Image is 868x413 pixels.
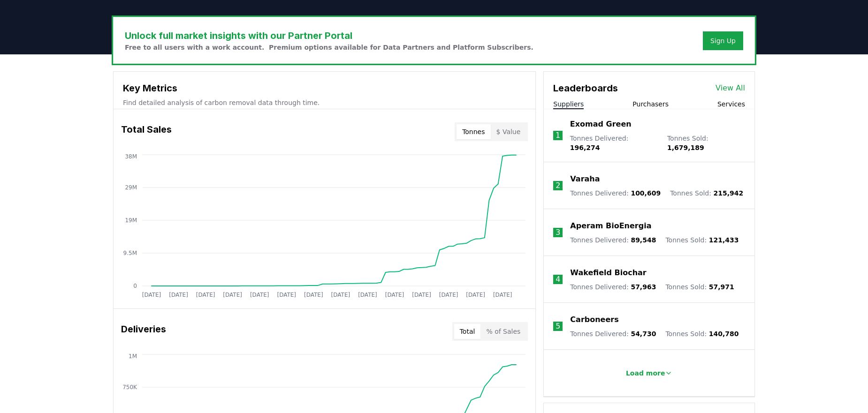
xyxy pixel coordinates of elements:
p: Find detailed analysis of carbon removal data through time. [123,98,526,107]
tspan: [DATE] [358,292,377,298]
span: 57,971 [709,283,734,291]
tspan: [DATE] [439,292,458,298]
button: Sign Up [703,31,743,50]
span: 89,548 [631,236,656,244]
button: Total [454,324,481,339]
p: 3 [556,227,560,238]
tspan: [DATE] [385,292,404,298]
h3: Deliveries [121,322,166,341]
tspan: [DATE] [196,292,215,298]
p: 5 [556,321,560,332]
a: Varaha [570,173,600,185]
button: Services [717,99,745,109]
p: Load more [626,368,665,378]
p: 4 [556,274,560,285]
span: 121,433 [709,236,739,244]
button: Purchasers [632,99,669,109]
p: Free to all users with a work account. Premium options available for Data Partners and Platform S... [125,43,533,52]
tspan: [DATE] [466,292,485,298]
span: 215,942 [713,189,743,197]
span: 57,963 [631,283,656,291]
h3: Leaderboards [553,81,618,95]
a: Sign Up [710,36,736,45]
a: View All [716,83,745,94]
tspan: [DATE] [142,292,161,298]
tspan: 9.5M [123,250,137,256]
p: Tonnes Delivered : [570,329,656,338]
button: Load more [618,364,680,383]
span: 54,730 [631,330,656,338]
p: Tonnes Delivered : [570,188,661,198]
p: Tonnes Sold : [667,134,745,152]
tspan: [DATE] [331,292,350,298]
span: 196,274 [570,144,600,151]
button: $ Value [491,124,526,139]
a: Wakefield Biochar [570,267,646,278]
button: Tonnes [457,124,490,139]
span: 1,679,189 [667,144,704,151]
h3: Unlock full market insights with our Partner Portal [125,29,533,43]
h3: Key Metrics [123,81,526,95]
tspan: [DATE] [250,292,269,298]
tspan: 38M [125,153,137,160]
a: Exomad Green [570,119,632,130]
p: Tonnes Delivered : [570,235,656,245]
p: Tonnes Sold : [665,235,739,245]
p: Tonnes Sold : [670,188,743,198]
tspan: [DATE] [277,292,296,298]
tspan: 29M [125,184,137,191]
p: Tonnes Delivered : [570,134,658,152]
span: 140,780 [709,330,739,338]
p: Tonnes Delivered : [570,282,656,292]
button: % of Sales [480,324,526,339]
tspan: [DATE] [304,292,323,298]
p: 1 [556,130,560,141]
span: 100,609 [631,189,661,197]
tspan: [DATE] [493,292,512,298]
tspan: [DATE] [169,292,188,298]
tspan: 19M [125,217,137,224]
tspan: [DATE] [223,292,242,298]
p: 2 [556,180,560,191]
a: Carboneers [570,314,618,325]
a: Aperam BioEnergia [570,220,651,232]
h3: Total Sales [121,122,172,141]
p: Tonnes Sold : [665,282,734,292]
tspan: 1M [129,353,137,360]
tspan: [DATE] [412,292,431,298]
tspan: 0 [133,283,137,289]
tspan: 750K [122,384,137,390]
button: Suppliers [553,99,584,109]
p: Tonnes Sold : [665,329,739,338]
